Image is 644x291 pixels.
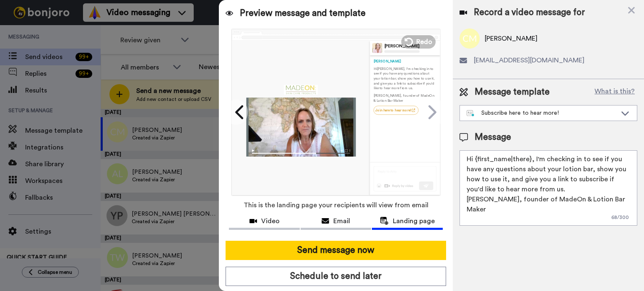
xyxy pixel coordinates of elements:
[284,85,318,95] img: ec453d13-a6a3-432f-9ac0-3bcff4cb507c
[13,22,20,28] img: website_grey.svg
[32,49,75,55] div: Domain Overview
[373,93,436,103] p: [PERSON_NAME], founder of MadeOn & Lotion Bar Maker
[246,147,356,156] img: player-controls-full.svg
[393,216,435,226] span: Landing page
[261,216,280,226] span: Video
[333,216,350,226] span: Email
[22,22,92,28] div: Domain: [DOMAIN_NAME]
[23,49,29,55] img: tab_domain_overview_orange.svg
[13,13,20,20] img: logo_orange.svg
[592,86,637,98] button: What is this?
[373,59,436,63] div: [PERSON_NAME]
[373,66,436,90] p: Hi [PERSON_NAME] , I'm checking in to see if you have any questions about your lotion bar, show y...
[83,49,90,55] img: tab_keywords_by_traffic_grey.svg
[244,196,428,214] span: This is the landing page your recipients will view from email
[467,109,617,117] div: Subscribe here to hear more!
[23,13,41,20] div: v 4.0.25
[475,86,550,98] span: Message template
[460,150,637,226] textarea: Hi {first_name|there}, I'm checking in to see if you have any questions about your lotion bar, sh...
[467,110,475,117] img: nextgen-template.svg
[475,131,511,144] span: Message
[373,166,436,191] img: reply-preview.svg
[93,49,141,55] div: Keywords by Traffic
[474,55,584,65] span: [EMAIL_ADDRESS][DOMAIN_NAME]
[226,267,446,286] button: Schedule to send later
[373,106,418,114] a: Join here to hear more!
[226,241,446,260] button: Send message now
